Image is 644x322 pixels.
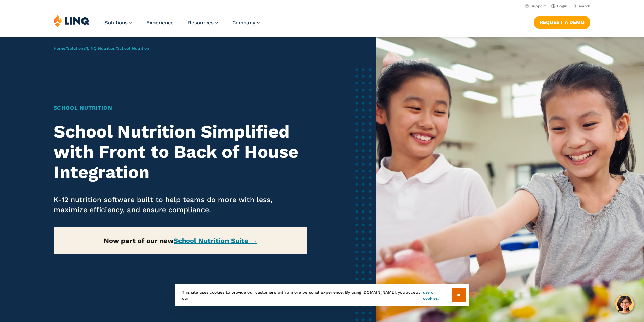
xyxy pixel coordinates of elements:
a: Home [54,46,65,51]
button: Hello, have a question? Let’s chat. [615,295,634,314]
a: Support [525,4,546,8]
a: School Nutrition Suite → [174,237,257,245]
button: Open Search Bar [573,4,590,9]
p: K-12 nutrition software built to help teams do more with less, maximize efficiency, and ensure co... [54,195,308,215]
span: Company [232,20,255,26]
a: Resources [188,20,218,26]
a: Request a Demo [534,16,590,29]
a: Company [232,20,260,26]
a: Solutions [104,20,132,26]
a: Solutions [67,46,85,51]
strong: Now part of our new [104,237,257,245]
a: Login [551,4,567,8]
a: LINQ Nutrition [87,46,115,51]
div: This site uses cookies to provide our customers with a more personal experience. By using [DOMAIN... [175,284,469,306]
h1: School Nutrition [54,104,308,112]
span: School Nutrition [117,46,149,51]
span: / / / [54,46,149,51]
a: use of cookies. [423,289,452,301]
span: Search [578,4,590,8]
a: Experience [146,20,174,26]
span: Resources [188,20,214,26]
span: Solutions [104,20,128,26]
nav: Primary Navigation [104,14,260,36]
nav: Button Navigation [534,14,590,29]
h2: School Nutrition Simplified with Front to Back of House Integration [54,122,308,182]
img: LINQ | K‑12 Software [54,14,90,27]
